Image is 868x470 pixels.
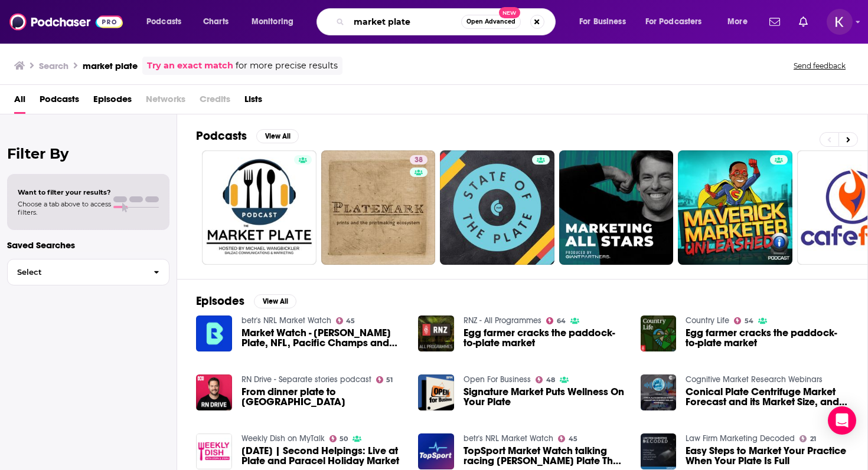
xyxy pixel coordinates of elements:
[828,406,856,435] div: Open Intercom Messenger
[800,435,816,442] a: 21
[464,446,626,466] a: TopSport Market Watch talking racing WS Cox Plate The Invitation
[203,14,229,30] span: Charts
[745,318,753,324] span: 54
[242,328,404,348] span: Market Watch - [PERSON_NAME] Plate, NFL, Pacific Champs and more
[571,12,641,31] button: open menu
[418,374,454,410] img: Signature Market Puts Wellness On Your Plate
[9,11,123,33] img: Podchaser - Follow, Share and Rate Podcasts
[146,14,181,30] span: Podcasts
[242,446,404,466] a: 12/11/19 | Second Helpings: Live at Plate and Paracel Holiday Market
[536,376,555,383] a: 48
[40,90,79,114] a: Podcasts
[686,315,729,326] a: Country Life
[418,315,454,351] a: Egg farmer cracks the paddock-to-plate market
[18,188,111,196] span: Want to filter your results?
[8,268,144,276] span: Select
[252,14,293,30] span: Monitoring
[376,376,393,383] a: 51
[827,9,853,35] img: User Profile
[641,374,677,410] img: Conical Plate Centrifuge Market Forecast and its Market Size, and Share 2025
[242,315,331,326] a: betr's NRL Market Watch
[340,436,348,442] span: 50
[794,12,812,32] a: Show notifications dropdown
[196,294,244,308] h2: Episodes
[719,12,762,31] button: open menu
[244,90,262,114] a: Lists
[686,433,795,443] a: Law Firm Marketing Decoded
[329,435,348,442] a: 50
[336,317,355,324] a: 45
[195,12,236,31] a: Charts
[461,15,521,29] button: Open AdvancedNew
[346,318,355,324] span: 45
[638,12,719,31] button: open menu
[254,294,296,308] button: View All
[242,433,325,443] a: Weekly Dish on MyTalk
[558,435,577,442] a: 45
[243,12,309,31] button: open menu
[321,150,436,265] a: 38
[810,436,816,442] span: 21
[464,433,553,443] a: betr's NRL Market Watch
[464,387,626,407] span: Signature Market Puts Wellness On Your Plate
[464,446,626,466] span: TopSport Market Watch talking racing [PERSON_NAME] Plate The Invitation
[93,90,132,114] a: Episodes
[645,14,702,30] span: For Podcasters
[196,315,232,351] img: Market Watch - Cox Plate, NFL, Pacific Champs and more
[83,60,138,71] h3: market plate
[18,200,111,216] span: Choose a tab above to access filters.
[686,328,849,348] a: Egg farmer cracks the paddock-to-plate market
[569,436,577,442] span: 45
[146,90,185,114] span: Networks
[727,14,748,30] span: More
[196,374,232,410] img: From dinner plate to market garden
[14,90,25,114] a: All
[557,318,566,324] span: 64
[328,8,567,35] div: Search podcasts, credits, & more...
[641,433,677,469] img: Easy Steps to Market Your Practice When Your Plate Is Full
[686,446,849,466] a: Easy Steps to Market Your Practice When Your Plate Is Full
[686,374,823,384] a: Cognitive Market Research Webinars
[196,433,232,469] img: 12/11/19 | Second Helpings: Live at Plate and Paracel Holiday Market
[242,328,404,348] a: Market Watch - Cox Plate, NFL, Pacific Champs and more
[196,129,299,143] a: PodcastsView All
[827,9,853,35] button: Show profile menu
[499,7,520,18] span: New
[147,59,233,73] a: Try an exact match
[410,155,428,165] a: 38
[256,129,299,143] button: View All
[734,317,753,324] a: 54
[138,12,197,31] button: open menu
[349,12,461,31] input: Search podcasts, credits, & more...
[641,315,677,351] img: Egg farmer cracks the paddock-to-plate market
[827,9,853,35] span: Logged in as kwignall
[196,129,247,143] h2: Podcasts
[686,387,849,407] a: Conical Plate Centrifuge Market Forecast and its Market Size, and Share 2025
[236,59,338,73] span: for more precise results
[464,374,531,384] a: Open For Business
[196,294,296,308] a: EpisodesView All
[386,377,393,383] span: 51
[415,155,423,166] span: 38
[7,259,169,285] button: Select
[200,90,230,114] span: Credits
[418,433,454,469] img: TopSport Market Watch talking racing WS Cox Plate The Invitation
[464,328,626,348] a: Egg farmer cracks the paddock-to-plate market
[464,315,541,326] a: RNZ - All Programmes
